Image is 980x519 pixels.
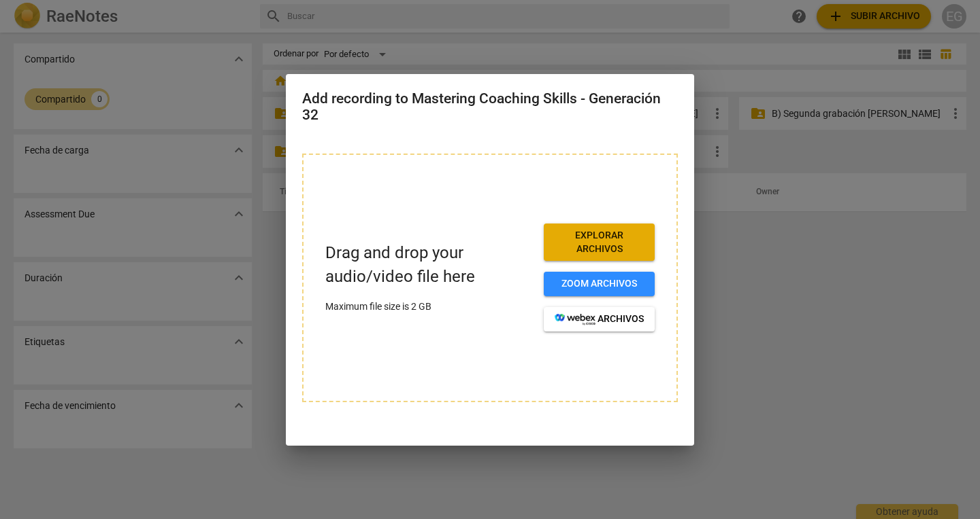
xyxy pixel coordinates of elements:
[325,241,533,289] p: Drag and drop your audio/video file here
[544,272,655,296] button: Zoom archivos
[544,307,655,332] button: archivos
[325,300,533,314] p: Maximum file size is 2 GB
[555,312,644,326] span: archivos
[302,90,678,124] h2: Add recording to Mastering Coaching Skills - Generación 32
[544,223,655,261] button: Explorar archivos
[555,277,644,291] span: Zoom archivos
[555,229,644,255] span: Explorar archivos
